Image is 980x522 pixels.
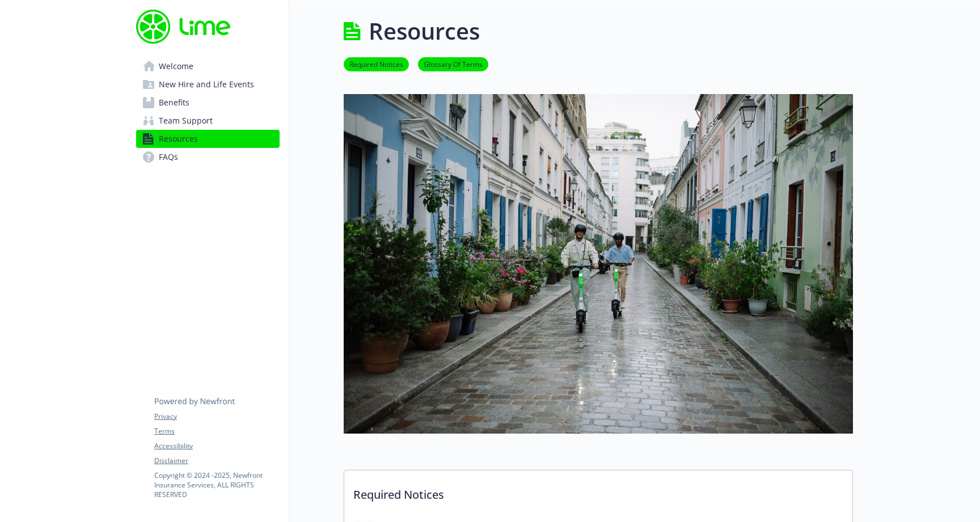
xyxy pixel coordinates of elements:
[159,57,193,75] span: Welcome
[344,58,409,69] a: Required Notices
[136,112,280,130] a: Team Support
[344,94,853,434] img: resources page banner
[136,148,280,166] a: FAQs
[154,441,279,451] a: Accessibility
[154,426,279,436] a: Terms
[154,411,279,422] a: Privacy
[154,470,279,499] p: Copyright © 2024 - 2025 , Newfront Insurance Services, ALL RIGHTS RESERVED
[136,94,280,112] a: Benefits
[154,456,279,466] a: Disclaimer
[136,130,280,148] a: Resources
[369,14,480,48] h1: Resources
[136,75,280,94] a: New Hire and Life Events
[136,57,280,75] a: Welcome
[418,58,488,69] a: Glossary Of Terms
[159,112,213,130] span: Team Support
[159,148,178,166] span: FAQs
[159,94,189,112] span: Benefits
[344,470,852,512] p: Required Notices
[159,130,198,148] span: Resources
[159,75,254,94] span: New Hire and Life Events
